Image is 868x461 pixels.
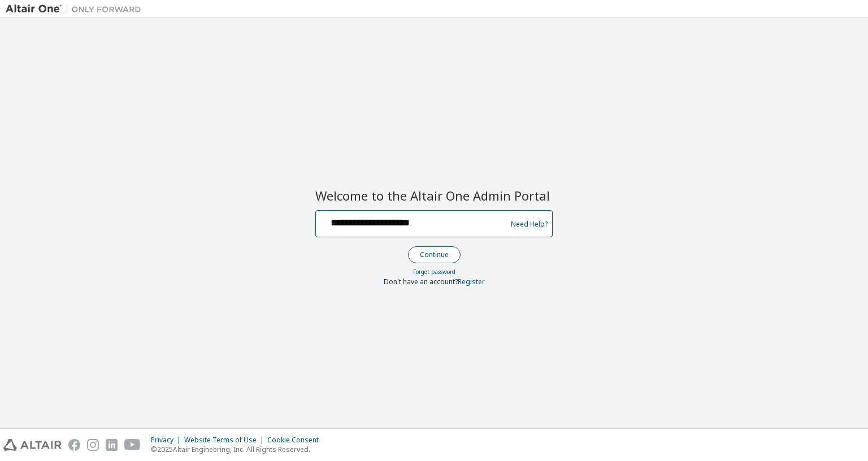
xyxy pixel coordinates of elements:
[384,277,458,286] span: Don't have an account?
[408,246,461,263] button: Continue
[267,436,325,445] div: Cookie Consent
[87,439,99,451] img: instagram.svg
[184,436,267,445] div: Website Terms of Use
[6,3,147,15] img: Altair One
[458,277,485,286] a: Register
[511,224,548,224] a: Need Help?
[68,439,80,451] img: facebook.svg
[315,188,553,203] h2: Welcome to the Altair One Admin Portal
[151,445,325,454] p: © 2025 Altair Engineering, Inc. All Rights Reserved.
[124,439,141,451] img: youtube.svg
[151,436,184,445] div: Privacy
[106,439,118,451] img: linkedin.svg
[3,439,62,451] img: altair_logo.svg
[413,268,455,276] a: Forgot password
